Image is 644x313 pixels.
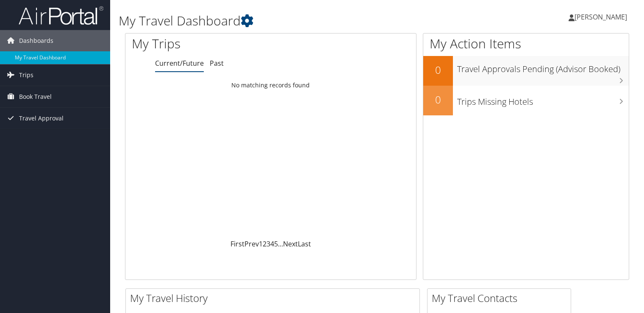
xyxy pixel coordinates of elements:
h2: 0 [423,92,453,107]
span: [PERSON_NAME] [575,12,627,22]
h2: My Travel History [130,291,419,305]
h1: My Travel Dashboard [119,12,463,30]
td: No matching records found [125,78,416,93]
span: Travel Approval [19,108,64,129]
span: … [278,239,283,249]
h1: My Trips [132,35,289,53]
a: 4 [270,239,274,249]
a: Past [210,59,224,68]
a: 0Trips Missing Hotels [423,86,629,115]
a: Current/Future [155,59,204,68]
a: [PERSON_NAME] [569,4,636,30]
span: Book Travel [19,86,52,107]
a: Last [298,239,311,249]
span: Trips [19,64,33,86]
a: Next [283,239,298,249]
h2: My Travel Contacts [432,291,571,305]
h3: Travel Approvals Pending (Advisor Booked) [457,59,629,75]
a: 3 [266,239,270,249]
span: Dashboards [19,30,53,51]
img: airportal-logo.png [19,6,103,25]
a: 0Travel Approvals Pending (Advisor Booked) [423,56,629,86]
a: Prev [244,239,259,249]
h1: My Action Items [423,35,629,53]
h2: 0 [423,63,453,77]
h3: Trips Missing Hotels [457,92,629,108]
a: First [230,239,244,249]
a: 2 [263,239,266,249]
a: 1 [259,239,263,249]
a: 5 [274,239,278,249]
